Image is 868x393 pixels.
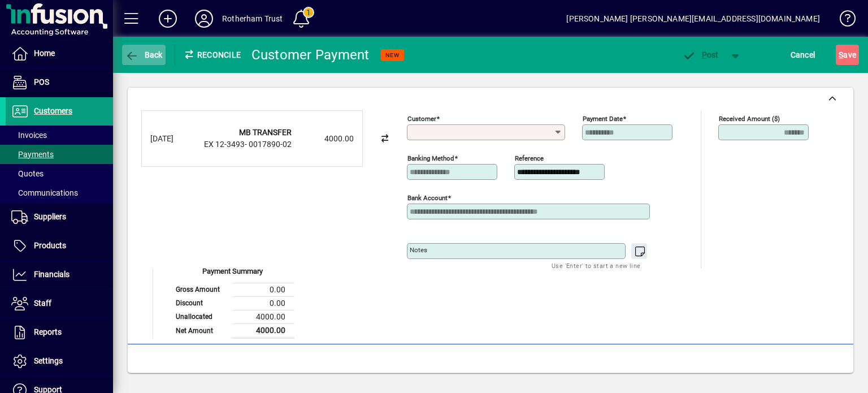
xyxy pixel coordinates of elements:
div: 4000.00 [297,133,354,145]
td: 4000.00 [232,310,294,323]
mat-label: Reference [515,154,544,162]
mat-hint: Use 'Enter' to start a new line [552,259,640,272]
a: Financials [6,261,113,289]
span: Reports [34,327,62,336]
strong: MB TRANSFER [239,128,292,137]
span: Staff [34,299,51,308]
a: Products [6,232,113,260]
div: Payment Summary [170,266,294,283]
span: EX 12-3493- 0017890-02 [204,140,292,149]
button: Cancel [788,45,818,65]
td: Unallocated [170,310,232,323]
mat-label: Customer [407,115,436,123]
div: Customer Payment [251,46,370,64]
span: NEW [385,51,400,59]
span: S [839,50,843,59]
button: Add [150,8,186,29]
td: Discount [170,296,232,310]
mat-label: Notes [410,246,427,254]
td: 0.00 [232,296,294,310]
a: Home [6,40,113,68]
button: Profile [186,8,222,29]
span: Settings [34,356,63,365]
td: Net Amount [170,323,232,338]
div: Reconcile [175,46,243,64]
a: Suppliers [6,203,113,231]
span: POS [34,77,49,87]
app-page-header-button: Back [113,45,175,65]
span: Invoices [11,131,47,140]
a: POS [6,68,113,97]
mat-label: Received Amount ($) [719,115,780,123]
span: Home [34,49,55,58]
span: Products [34,241,66,250]
a: Communications [6,183,113,202]
a: Reports [6,318,113,347]
span: Communications [11,188,78,197]
a: Settings [6,347,113,375]
div: Rotherham Trust [222,10,283,28]
span: Suppliers [34,212,66,221]
span: ost [682,50,719,59]
td: 0.00 [232,283,294,296]
td: 4000.00 [232,323,294,338]
span: ave [839,46,856,64]
app-page-summary-card: Payment Summary [170,269,294,339]
span: Cancel [791,46,815,64]
a: Knowledge Base [831,2,854,39]
a: Staff [6,290,113,318]
mat-label: Bank Account [407,194,448,202]
span: Quotes [11,169,44,178]
a: Invoices [6,126,113,145]
button: Back [122,45,166,65]
span: Payments [11,150,54,159]
span: Customers [34,106,72,115]
div: [DATE] [150,133,196,145]
span: Financials [34,270,70,279]
button: Post [676,45,724,65]
mat-label: Banking method [407,154,454,162]
mat-label: Payment Date [583,115,623,123]
span: P [702,50,707,59]
a: Quotes [6,164,113,183]
button: Save [836,45,859,65]
span: Back [125,50,163,59]
td: Gross Amount [170,283,232,296]
a: Payments [6,145,113,164]
div: [PERSON_NAME] [PERSON_NAME][EMAIL_ADDRESS][DOMAIN_NAME] [566,10,820,28]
